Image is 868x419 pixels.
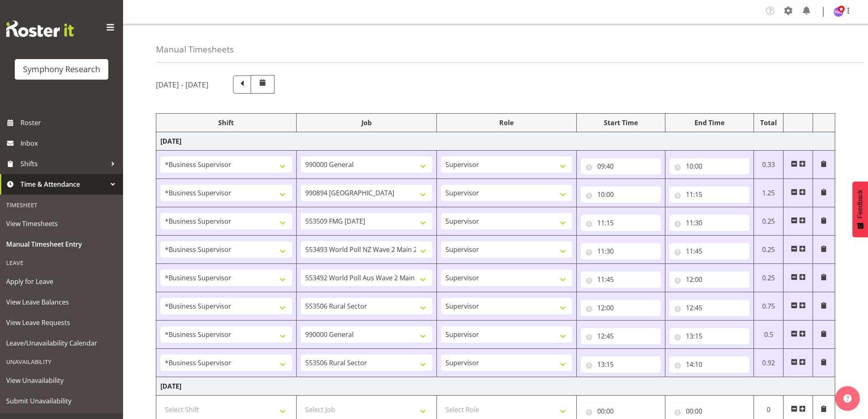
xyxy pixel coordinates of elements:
[754,179,783,207] td: 1.25
[6,296,117,308] span: View Leave Balances
[669,215,749,231] input: Click to select...
[156,80,208,89] h5: [DATE] - [DATE]
[754,236,783,264] td: 0.25
[6,275,117,288] span: Apply for Leave
[2,254,121,271] div: Leave
[2,391,121,411] a: Submit Unavailability
[669,271,749,288] input: Click to select...
[754,264,783,292] td: 0.25
[754,151,783,179] td: 0.33
[581,243,661,259] input: Click to select...
[669,300,749,316] input: Click to select...
[6,395,117,407] span: Submit Unavailability
[441,118,573,128] div: Role
[758,118,779,128] div: Total
[6,374,117,387] span: View Unavailability
[852,181,868,237] button: Feedback - Show survey
[21,178,107,190] span: Time & Attendance
[581,271,661,288] input: Click to select...
[754,292,783,321] td: 0.75
[156,132,835,151] td: [DATE]
[2,271,121,292] a: Apply for Leave
[581,118,661,128] div: Start Time
[669,328,749,344] input: Click to select...
[754,321,783,349] td: 0.5
[2,370,121,391] a: View Unavailability
[6,337,117,349] span: Leave/Unavailability Calendar
[581,356,661,373] input: Click to select...
[156,45,234,54] h4: Manual Timesheets
[581,186,661,203] input: Click to select...
[21,137,119,149] span: Inbox
[21,158,107,170] span: Shifts
[2,292,121,312] a: View Leave Balances
[754,207,783,236] td: 0.25
[6,316,117,329] span: View Leave Requests
[669,356,749,373] input: Click to select...
[857,190,864,218] span: Feedback
[581,300,661,316] input: Click to select...
[6,238,117,250] span: Manual Timesheet Entry
[21,117,119,129] span: Roster
[669,243,749,259] input: Click to select...
[2,312,121,333] a: View Leave Requests
[581,158,661,174] input: Click to select...
[754,349,783,377] td: 0.92
[834,7,843,17] img: hitesh-makan1261.jpg
[581,328,661,344] input: Click to select...
[581,215,661,231] input: Click to select...
[301,118,432,128] div: Job
[6,218,117,230] span: View Timesheets
[2,333,121,353] a: Leave/Unavailability Calendar
[156,377,835,396] td: [DATE]
[6,21,74,37] img: Rosterit website logo
[23,63,100,76] div: Symphony Research
[2,353,121,370] div: Unavailability
[669,118,749,128] div: End Time
[669,158,749,174] input: Click to select...
[2,234,121,254] a: Manual Timesheet Entry
[2,197,121,213] div: Timesheet
[843,394,852,403] img: help-xxl-2.png
[2,213,121,234] a: View Timesheets
[669,186,749,203] input: Click to select...
[160,118,292,128] div: Shift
